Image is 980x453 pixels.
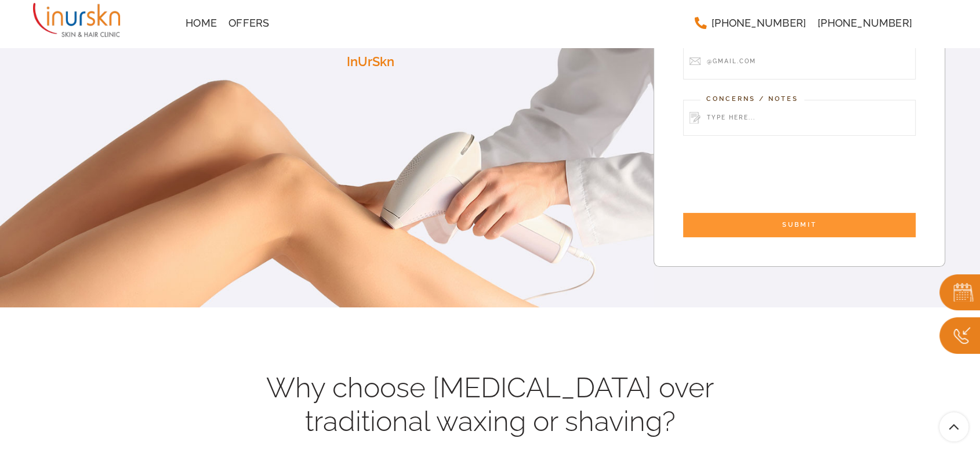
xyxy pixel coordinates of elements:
[87,52,654,72] p: InUrSkn
[186,18,217,28] span: Home
[223,12,275,35] a: Offers
[812,12,918,35] a: [PHONE_NUMBER]
[939,274,980,311] img: book.png
[248,371,732,438] h4: Why choose [MEDICAL_DATA] over traditional waxing or shaving?
[818,18,912,28] span: [PHONE_NUMBER]
[683,44,916,79] input: @gmail.com
[683,213,916,237] input: SUBMIT
[180,12,223,35] a: Home
[712,18,806,28] span: [PHONE_NUMBER]
[228,18,269,28] span: Offers
[700,94,804,104] label: Concerns / Notes
[939,412,968,441] a: Scroll To Top
[683,156,859,201] iframe: reCAPTCHA
[683,100,916,136] input: Type here...
[688,12,812,35] a: [PHONE_NUMBER]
